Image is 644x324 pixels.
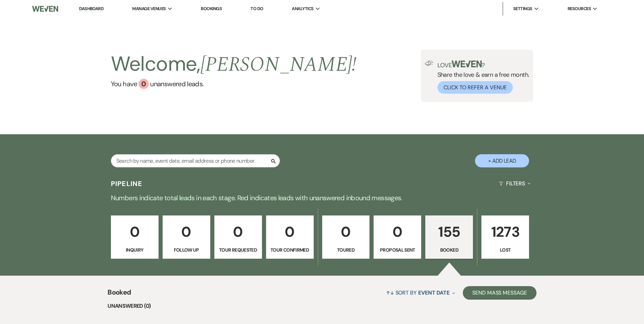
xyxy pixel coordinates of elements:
[513,5,532,12] span: Settings
[452,61,482,67] img: weven-logo-green.svg
[386,289,394,296] span: ↑↓
[32,2,58,16] img: Weven Logo
[322,215,370,259] a: 0Toured
[200,49,357,80] span: [PERSON_NAME] !
[430,221,469,243] p: 155
[108,287,131,302] span: Booked
[437,81,513,94] button: Click to Refer a Venue
[378,246,417,254] p: Proposal Sent
[79,6,103,12] a: Dashboard
[378,221,417,243] p: 0
[437,61,529,68] p: Love ?
[292,5,313,12] span: Analytics
[266,215,314,259] a: 0Tour Confirmed
[425,61,433,66] img: loud-speaker-illustration.svg
[486,246,525,254] p: Lost
[115,221,154,243] p: 0
[374,215,421,259] a: 0Proposal Sent
[568,5,591,12] span: Resources
[418,289,450,296] span: Event Date
[219,246,258,254] p: Tour Requested
[201,6,222,11] a: Bookings
[111,215,159,259] a: 0Inquiry
[115,246,154,254] p: Inquiry
[270,221,309,243] p: 0
[111,154,280,167] input: Search by name, event date, email address or phone number
[425,215,473,259] a: 155Booked
[383,284,458,302] button: Sort By Event Date
[108,302,536,310] li: Unanswered (0)
[475,154,529,167] button: + Add Lead
[79,192,566,203] p: Numbers indicate total leads in each stage. Red indicates leads with unanswered inbound messages.
[496,175,533,192] button: Filters
[167,221,206,243] p: 0
[167,246,206,254] p: Follow Up
[111,50,357,79] h2: Welcome,
[433,61,529,94] div: Share the love & earn a free month.
[463,286,536,300] button: Send Mass Message
[251,6,263,11] a: To Do
[214,215,262,259] a: 0Tour Requested
[219,221,258,243] p: 0
[430,246,469,254] p: Booked
[270,246,309,254] p: Tour Confirmed
[327,221,365,243] p: 0
[111,179,143,188] h3: Pipeline
[486,221,525,243] p: 1273
[111,79,357,89] a: You have 0 unanswered leads.
[139,79,149,89] div: 0
[163,215,210,259] a: 0Follow Up
[327,246,365,254] p: Toured
[481,215,529,259] a: 1273Lost
[132,5,166,12] span: Manage Venues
